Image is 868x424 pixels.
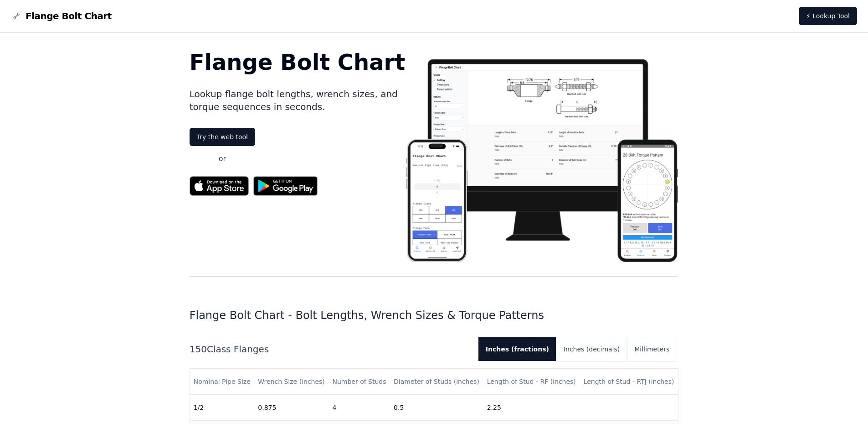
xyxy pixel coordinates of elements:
p: or [219,153,226,164]
td: 0.875 [254,395,329,421]
td: 1/2 [190,395,255,421]
th: Length of Stud - RTJ (inches) [580,369,678,395]
p: Lookup flange bolt lengths, wrench sizes, and torque sequences in seconds. [190,88,406,113]
a: Flange Bolt Chart LogoFlange Bolt Chart [11,10,112,22]
img: Flange bolt chart app screenshot [405,51,678,262]
h1: Flange Bolt Chart - Bolt Lengths, Wrench Sizes & Torque Patterns [190,308,679,323]
td: 0.5 [390,395,483,421]
button: Inches (decimals) [556,337,627,361]
img: Get it on Google Play [249,172,323,200]
h2: 150 Class Flanges [190,343,471,356]
h1: Flange Bolt Chart [190,51,406,73]
a: ⚡ Lookup Tool [799,7,857,25]
th: Nominal Pipe Size [190,369,255,395]
button: Millimeters [627,337,677,361]
button: Inches (fractions) [478,337,556,361]
a: Try the web tool [190,128,255,146]
th: Diameter of Studs (inches) [390,369,483,395]
img: Flange Bolt Chart Logo [11,10,22,21]
th: Length of Stud - RF (inches) [483,369,580,395]
span: Flange Bolt Chart [26,10,112,22]
th: Wrench Size (inches) [254,369,329,395]
td: 2.25 [483,395,580,421]
img: App Store badge for the Flange Bolt Chart app [190,176,249,196]
th: Number of Studs [329,369,390,395]
td: 4 [329,395,390,421]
